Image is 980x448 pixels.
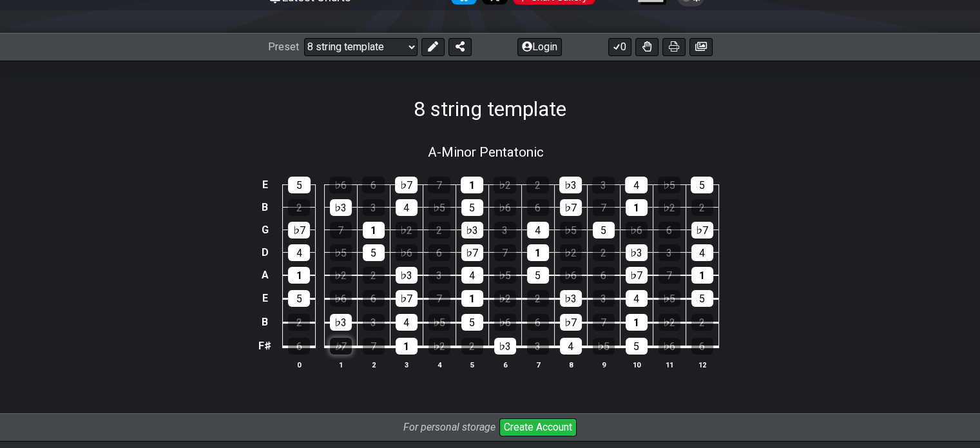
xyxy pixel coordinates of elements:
div: 5 [626,338,648,355]
div: 2 [691,199,713,216]
div: 1 [691,267,713,284]
div: 7 [658,267,680,284]
div: 6 [363,290,385,307]
div: 4 [396,314,418,331]
th: 9 [587,358,620,371]
div: 2 [428,222,450,239]
td: D [256,241,274,264]
th: 0 [283,358,316,371]
div: 2 [691,314,713,331]
div: 5 [527,267,549,284]
div: ♭7 [626,267,648,284]
div: 2 [593,244,615,261]
span: A - Minor Pentatonic [428,144,544,160]
div: 2 [363,267,385,284]
span: Preset [268,41,299,53]
h1: 8 string template [414,97,566,121]
div: ♭7 [691,222,713,239]
div: 3 [527,338,549,355]
div: ♭3 [559,177,582,193]
div: 4 [461,267,483,284]
div: 3 [494,222,516,239]
div: 4 [396,199,418,216]
div: 4 [288,244,310,261]
td: E [256,174,274,197]
div: 2 [288,314,310,331]
td: B [256,196,274,219]
div: ♭6 [494,314,516,331]
th: 2 [357,358,390,371]
div: 5 [363,244,385,261]
button: Print [662,38,686,56]
th: 5 [456,358,488,371]
button: Share Preset [448,38,472,56]
div: ♭3 [396,267,418,284]
div: ♭3 [330,199,352,216]
div: 1 [626,199,648,216]
div: ♭6 [330,290,352,307]
div: 3 [428,267,450,284]
div: ♭5 [428,199,450,216]
div: 3 [658,244,680,261]
div: 3 [363,314,385,331]
th: 1 [324,358,357,371]
th: 3 [390,358,423,371]
div: ♭7 [395,177,418,193]
div: ♭5 [593,338,615,355]
div: 7 [593,199,615,216]
div: ♭6 [626,222,648,239]
div: 1 [461,290,483,307]
div: 5 [461,314,483,331]
i: For personal storage [403,421,495,433]
div: 7 [593,314,615,331]
div: 5 [593,222,615,239]
select: Preset [304,38,418,56]
td: A [256,264,274,287]
div: 1 [626,314,648,331]
th: 8 [554,358,587,371]
div: 1 [396,338,418,355]
th: 4 [423,358,456,371]
div: 6 [288,338,310,355]
div: 7 [428,177,450,193]
div: ♭7 [560,199,582,216]
div: ♭3 [560,290,582,307]
div: ♭6 [560,267,582,284]
div: 6 [527,314,549,331]
div: ♭2 [494,290,516,307]
div: 7 [428,290,450,307]
div: ♭7 [461,244,483,261]
div: 1 [363,222,385,239]
div: 4 [691,244,713,261]
div: ♭2 [658,314,680,331]
td: E [256,287,274,311]
div: 5 [461,199,483,216]
div: ♭5 [494,267,516,284]
div: ♭6 [658,338,680,355]
div: 6 [428,244,450,261]
div: 7 [494,244,516,261]
div: 7 [330,222,352,239]
div: 4 [626,290,648,307]
div: 2 [461,338,483,355]
td: B [256,310,274,334]
div: ♭6 [396,244,418,261]
th: 10 [620,358,653,371]
div: ♭2 [396,222,418,239]
div: 3 [592,177,615,193]
div: ♭7 [288,222,310,239]
button: 0 [608,38,631,56]
div: ♭5 [658,290,680,307]
div: ♭5 [428,314,450,331]
div: 1 [288,267,310,284]
button: Create image [689,38,713,56]
th: 7 [521,358,554,371]
div: ♭6 [494,199,516,216]
th: 6 [488,358,521,371]
div: 6 [691,338,713,355]
div: ♭2 [330,267,352,284]
div: ♭3 [330,314,352,331]
div: 6 [658,222,680,239]
button: Edit Preset [421,38,445,56]
div: 4 [560,338,582,355]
